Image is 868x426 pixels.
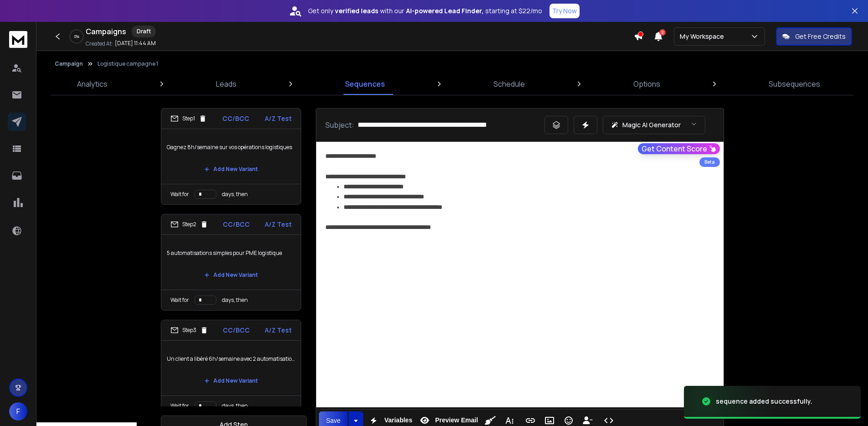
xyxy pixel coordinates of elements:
p: 5 automatisations simples pour PME logistique [167,240,295,266]
p: days, then [222,191,248,198]
p: A/Z Test [265,220,292,229]
img: tab_keywords_by_traffic_grey.svg [91,53,98,60]
span: 2 [659,29,666,36]
p: Logistique campagne 1 [98,60,158,68]
strong: AI-powered Lead Finder, [406,6,483,16]
p: Magic AI Generator [622,120,681,130]
div: Step 1 [170,114,207,123]
div: Step 2 [170,220,208,229]
span: Preview Email [433,416,480,424]
a: Sequences [339,73,390,95]
button: Magic AI Generator [603,116,705,134]
p: Options [633,78,660,89]
p: Try Now [552,6,577,16]
button: Get Content Score [638,143,720,154]
a: Schedule [488,73,530,95]
p: days, then [222,296,248,304]
div: v 4.0.25 [26,15,45,22]
button: F [9,402,27,421]
p: days, then [222,402,248,410]
p: Created At: [86,40,113,47]
div: Step 3 [170,326,208,334]
a: Analytics [72,73,113,95]
img: logo [9,31,27,48]
strong: verified leads [335,6,378,16]
div: Beta [699,157,720,167]
li: Step1CC/BCCA/Z TestGagnez 8h/semaine sur vos opérations logistiquesAdd New VariantWait fordays, then [161,108,301,205]
p: CC/BCC [223,220,250,229]
img: logo_orange.svg [15,15,22,22]
p: Gagnez 8h/semaine sur vos opérations logistiques [167,135,295,160]
p: Sequences [345,78,385,89]
p: A/Z Test [265,114,292,123]
p: Subsequences [769,78,820,89]
p: Wait for [170,191,189,198]
p: CC/BCC [222,114,249,123]
p: Wait for [170,402,189,410]
p: Schedule [493,78,525,89]
h1: Campaigns [86,26,126,37]
p: 0 % [74,34,79,39]
p: A/Z Test [265,326,292,335]
p: Analytics [77,78,108,89]
a: Leads [211,73,242,95]
p: Get Free Credits [795,32,846,41]
li: Step2CC/BCCA/Z Test5 automatisations simples pour PME logistiqueAdd New VariantWait fordays, then [161,214,301,311]
p: [DATE] 11:44 AM [115,40,156,47]
p: My Workspace [680,32,728,41]
div: Draft [132,26,156,37]
p: Wait for [170,296,189,304]
button: Campaign [55,60,83,68]
p: Get only with our starting at $22/mo [308,6,542,16]
img: website_grey.svg [15,24,22,31]
div: Domain: [URL] [24,24,65,31]
p: CC/BCC [223,326,250,335]
a: Options [628,73,666,95]
p: Subject: [325,119,354,130]
li: Step3CC/BCCA/Z TestUn client a libéré 6h/semaine avec 2 automatisationsAdd New VariantWait forday... [161,320,301,416]
button: Add New Variant [197,266,265,284]
button: Get Free Credits [776,27,852,46]
p: Leads [216,78,236,89]
a: Subsequences [763,73,826,95]
img: tab_domain_overview_orange.svg [25,53,32,60]
span: Variables [382,416,414,424]
div: Domain Overview [35,54,82,60]
div: sequence added successfully. [716,397,812,406]
button: Try Now [550,4,580,18]
button: Add New Variant [197,160,265,178]
p: Un client a libéré 6h/semaine avec 2 automatisations [167,346,295,372]
button: Add New Variant [197,372,265,390]
div: Keywords by Traffic [101,54,154,60]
